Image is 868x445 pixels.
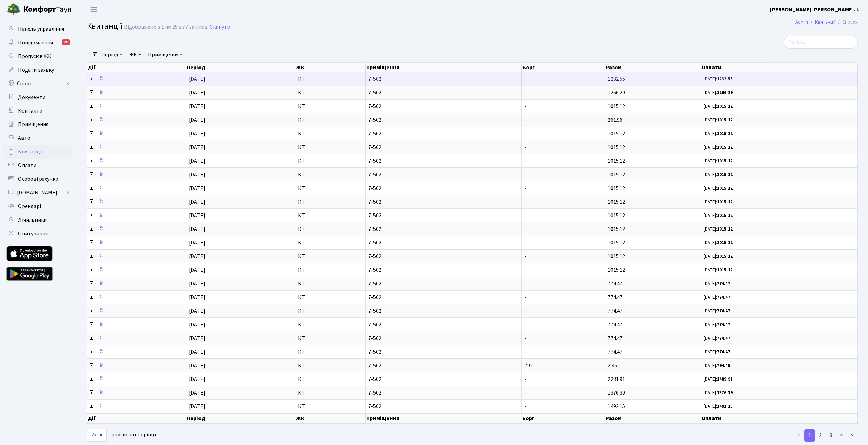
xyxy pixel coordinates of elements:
[189,157,205,165] span: [DATE]
[189,171,205,178] span: [DATE]
[704,281,730,287] small: [DATE]:
[99,49,125,60] a: Період
[608,130,625,137] span: 1015.12
[298,76,363,82] span: КТ
[298,267,363,273] span: КТ
[525,130,527,137] span: -
[298,349,363,355] span: КТ
[704,253,733,259] small: [DATE]:
[608,294,622,301] span: 774.47
[704,308,730,314] small: [DATE]:
[368,267,518,273] span: 7-502
[701,413,858,424] th: Оплати
[717,335,730,341] b: 774.47
[18,107,42,115] span: Контакти
[815,429,826,442] a: 2
[87,429,107,442] select: записів на сторінці
[295,413,366,424] th: ЖК
[525,89,527,97] span: -
[18,25,64,33] span: Панель управління
[189,198,205,206] span: [DATE]
[525,348,527,356] span: -
[298,336,363,341] span: КТ
[521,413,605,424] th: Борг
[608,335,622,342] span: 774.47
[298,363,363,368] span: КТ
[368,199,518,205] span: 7-502
[18,53,52,60] span: Пропуск в ЖК
[608,375,625,383] span: 2281.91
[525,184,527,192] span: -
[298,226,363,232] span: КТ
[298,199,363,205] span: КТ
[525,294,527,301] span: -
[3,186,72,199] a: [DOMAIN_NAME]
[368,336,518,341] span: 7-502
[186,413,295,424] th: Період
[525,225,527,233] span: -
[525,362,533,369] span: 792
[608,89,625,97] span: 1266.29
[186,63,295,72] th: Період
[608,212,625,219] span: 1015.12
[189,266,205,274] span: [DATE]
[368,145,518,150] span: 7-502
[704,322,730,328] small: [DATE]:
[525,389,527,397] span: -
[368,322,518,327] span: 7-502
[704,131,733,137] small: [DATE]:
[717,212,733,219] b: 1015.12
[295,63,366,72] th: ЖК
[717,103,733,109] b: 1015.12
[704,294,730,300] small: [DATE]:
[608,362,617,369] span: 2.45
[608,403,625,410] span: 1492.15
[704,335,730,341] small: [DATE]:
[785,15,868,29] nav: breadcrumb
[368,158,518,164] span: 7-502
[525,103,527,110] span: -
[525,198,527,206] span: -
[701,63,858,72] th: Оплати
[836,429,847,442] a: 4
[298,90,363,95] span: КТ
[704,376,733,382] small: [DATE]:
[18,148,43,155] span: Квитанції
[717,158,733,164] b: 1015.12
[298,158,363,164] span: КТ
[704,267,733,273] small: [DATE]:
[608,239,625,247] span: 1015.12
[18,162,36,169] span: Оплати
[704,349,730,355] small: [DATE]:
[825,429,836,442] a: 3
[608,144,625,151] span: 1015.12
[7,3,20,16] img: logo.png
[3,90,72,104] a: Документи
[368,226,518,232] span: 7-502
[608,171,625,178] span: 1015.12
[368,254,518,259] span: 7-502
[525,307,527,315] span: -
[608,184,625,192] span: 1015.12
[717,376,733,382] b: 1489.91
[795,18,808,26] a: Admin
[189,103,205,110] span: [DATE]
[368,117,518,123] span: 7-502
[3,104,72,118] a: Контакти
[368,240,518,246] span: 7-502
[522,63,605,72] th: Борг
[298,213,363,218] span: КТ
[605,413,701,424] th: Разом
[525,75,527,83] span: -
[717,281,730,287] b: 774.47
[717,172,733,178] b: 1015.12
[18,203,41,210] span: Орендарі
[298,186,363,191] span: КТ
[608,266,625,274] span: 1015.12
[298,172,363,177] span: КТ
[717,144,733,150] b: 1015.12
[18,39,53,46] span: Повідомлення
[368,363,518,368] span: 7-502
[368,131,518,136] span: 7-502
[368,376,518,382] span: 7-502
